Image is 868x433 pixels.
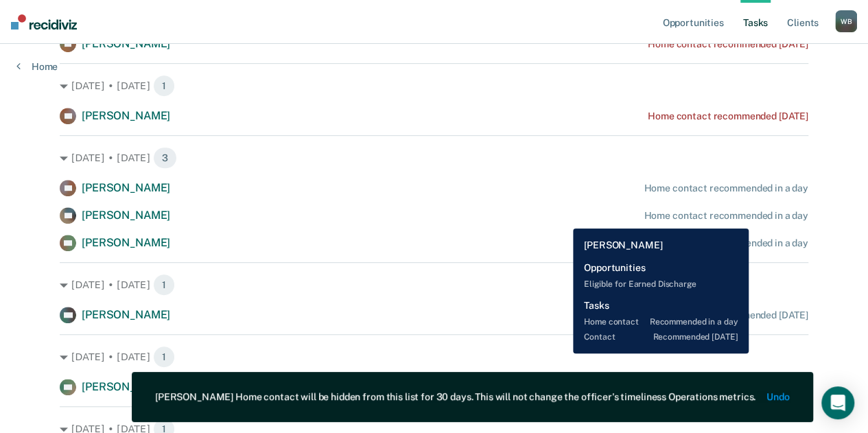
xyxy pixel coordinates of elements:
[82,37,170,50] span: [PERSON_NAME]
[644,183,808,194] div: Home contact recommended in a day
[153,274,175,296] span: 1
[82,181,170,194] span: [PERSON_NAME]
[60,346,808,368] div: [DATE] • [DATE] 1
[60,147,808,169] div: [DATE] • [DATE] 3
[11,14,77,30] img: Recidiviz
[648,110,808,122] div: Home contact recommended [DATE]
[82,236,170,249] span: [PERSON_NAME]
[835,10,857,32] button: WB
[648,309,808,321] div: Home contact recommended [DATE]
[644,210,808,222] div: Home contact recommended in a day
[821,386,854,419] div: Open Intercom Messenger
[648,38,808,50] div: Home contact recommended [DATE]
[835,10,857,32] div: W B
[153,75,175,97] span: 1
[82,380,170,393] span: [PERSON_NAME]
[82,209,170,222] span: [PERSON_NAME]
[644,237,808,249] div: Home contact recommended in a day
[153,147,177,169] span: 3
[153,346,175,368] span: 1
[82,308,170,321] span: [PERSON_NAME]
[60,274,808,296] div: [DATE] • [DATE] 1
[60,75,808,97] div: [DATE] • [DATE] 1
[16,60,58,73] a: Home
[155,391,755,403] div: [PERSON_NAME] Home contact will be hidden from this list for 30 days. This will not change the of...
[767,391,790,403] button: Undo
[82,109,170,122] span: [PERSON_NAME]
